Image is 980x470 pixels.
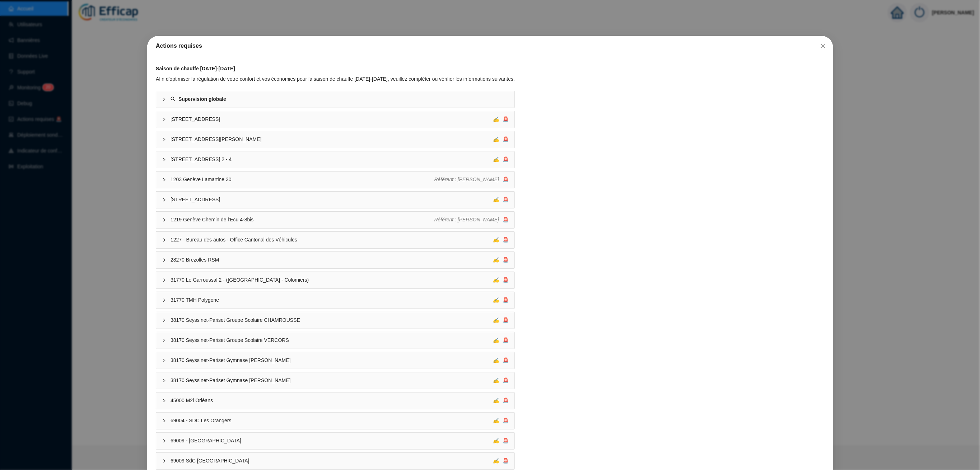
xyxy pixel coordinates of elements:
div: Actions requises [156,42,825,50]
div: 🚨 [493,457,509,465]
span: [STREET_ADDRESS] [171,116,493,123]
div: 🚨 [493,296,509,304]
span: 38170 Seyssinet-Pariset Gymnase [PERSON_NAME] [171,377,493,384]
div: 38170 Seyssinet-Pariset Groupe Scolaire VERCORS✍🚨 [156,332,514,349]
span: ✍ [493,136,499,142]
span: ✍ [493,257,499,263]
span: collapsed [162,439,166,443]
div: 🚨 [493,437,509,445]
span: Référent : [PERSON_NAME] [434,177,499,182]
span: collapsed [162,318,166,323]
span: collapsed [162,218,166,222]
span: [STREET_ADDRESS] [171,196,493,203]
span: 69009 SdC [GEOGRAPHIC_DATA] [171,457,493,465]
div: 🚨 [493,357,509,364]
span: ✍ [493,377,499,383]
div: 🚨 [493,236,509,244]
span: ✍ [493,317,499,323]
div: 45000 M2i Orléans✍🚨 [156,393,514,409]
div: 69009 SdC [GEOGRAPHIC_DATA]✍🚨 [156,453,514,469]
span: 69009 - [GEOGRAPHIC_DATA] [171,437,493,445]
div: 38170 Seyssinet-Pariset Groupe Scolaire CHAMROUSSE✍🚨 [156,312,514,329]
span: collapsed [162,178,166,182]
span: ✍ [493,297,499,303]
span: collapsed [162,97,166,102]
div: 🚨 [493,377,509,384]
span: collapsed [162,379,166,383]
div: [STREET_ADDRESS] 2 - 4✍🚨 [156,151,514,168]
span: ✍ [493,458,499,464]
span: ✍ [493,438,499,443]
div: 🚨 [493,196,509,203]
span: 69004 - SDC Les Orangers [171,417,493,424]
span: 28270 Brezolles RSM [171,256,493,264]
div: 🚨 [493,417,509,424]
span: collapsed [162,137,166,142]
button: Close [817,40,829,52]
span: collapsed [162,258,166,262]
span: collapsed [162,238,166,242]
div: 38170 Seyssinet-Pariset Gymnase [PERSON_NAME]✍🚨 [156,372,514,389]
div: [STREET_ADDRESS][PERSON_NAME]✍🚨 [156,131,514,148]
strong: Saison de chauffe [DATE]-[DATE] [156,66,235,71]
span: ✍ [493,277,499,283]
strong: Supervision globale [178,96,226,102]
span: collapsed [162,459,166,463]
div: 🚨 [493,136,509,143]
span: search [171,97,176,102]
div: 🚨 [493,256,509,264]
div: Supervision globale [156,91,514,108]
div: 🚨 [493,337,509,344]
div: 🚨 [493,116,509,123]
span: 31770 Le Garroussal 2 - ([GEOGRAPHIC_DATA] - Colomiers) [171,276,493,284]
div: 🚨 [434,216,509,224]
span: collapsed [162,399,166,403]
div: 🚨 [434,176,509,183]
span: Référent : [PERSON_NAME] [434,217,499,222]
div: 31770 TMH Polygone✍🚨 [156,292,514,309]
div: 28270 Brezolles RSM✍🚨 [156,252,514,268]
span: collapsed [162,338,166,343]
span: collapsed [162,419,166,423]
span: collapsed [162,298,166,302]
span: collapsed [162,158,166,162]
span: ✍ [493,418,499,423]
span: collapsed [162,278,166,282]
div: 🚨 [493,276,509,284]
span: 1219 Genève Chemin de l'Ecu 4-8bis [171,216,434,224]
div: 69004 - SDC Les Orangers✍🚨 [156,413,514,429]
div: [STREET_ADDRESS]✍🚨 [156,111,514,128]
span: 38170 Seyssinet-Pariset Groupe Scolaire CHAMROUSSE [171,316,493,324]
span: [STREET_ADDRESS] 2 - 4 [171,156,493,163]
div: 31770 Le Garroussal 2 - ([GEOGRAPHIC_DATA] - Colomiers)✍🚨 [156,272,514,288]
span: ✍ [493,357,499,363]
span: ✍ [493,337,499,343]
div: 🚨 [493,316,509,324]
div: Afin d'optimiser la régulation de votre confort et vos économies pour la saison de chauffe [DATE]... [156,75,515,83]
span: 38170 Seyssinet-Pariset Groupe Scolaire VERCORS [171,337,493,344]
span: collapsed [162,358,166,363]
div: [STREET_ADDRESS]✍🚨 [156,192,514,208]
span: Fermer [817,43,829,49]
span: 1203 Genève Lamartine 30 [171,176,434,183]
span: 45000 M2i Orléans [171,397,493,404]
div: 1219 Genève Chemin de l'Ecu 4-8bisRéférent : [PERSON_NAME]🚨 [156,212,514,228]
span: collapsed [162,198,166,202]
span: ✍ [493,197,499,202]
div: 1227 - Bureau des autos - Office Cantonal des Véhicules✍🚨 [156,232,514,248]
div: 🚨 [493,156,509,163]
span: ✍ [493,398,499,403]
span: ✍ [493,116,499,122]
span: [STREET_ADDRESS][PERSON_NAME] [171,136,493,143]
div: 1203 Genève Lamartine 30Référent : [PERSON_NAME]🚨 [156,171,514,188]
span: ✍ [493,156,499,162]
span: 1227 - Bureau des autos - Office Cantonal des Véhicules [171,236,493,244]
span: 38170 Seyssinet-Pariset Gymnase [PERSON_NAME] [171,357,493,364]
div: 38170 Seyssinet-Pariset Gymnase [PERSON_NAME]✍🚨 [156,352,514,369]
span: close [820,43,826,49]
div: 🚨 [493,397,509,404]
span: ✍ [493,237,499,243]
span: 31770 TMH Polygone [171,296,493,304]
div: 69009 - [GEOGRAPHIC_DATA]✍🚨 [156,433,514,449]
span: collapsed [162,117,166,122]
